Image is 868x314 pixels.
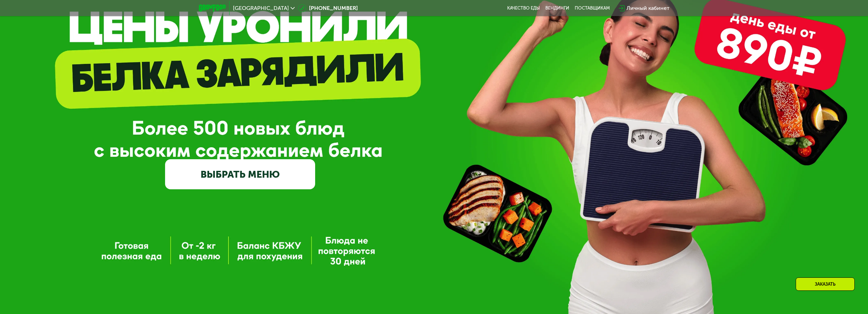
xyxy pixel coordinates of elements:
div: Личный кабинет [627,4,670,12]
div: Заказать [796,277,855,291]
a: [PHONE_NUMBER] [298,4,358,12]
span: [GEOGRAPHIC_DATA] [233,5,289,11]
a: Качество еды [507,5,540,11]
a: ВЫБРАТЬ МЕНЮ [165,159,315,189]
div: поставщикам [575,5,610,11]
a: Вендинги [545,5,569,11]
